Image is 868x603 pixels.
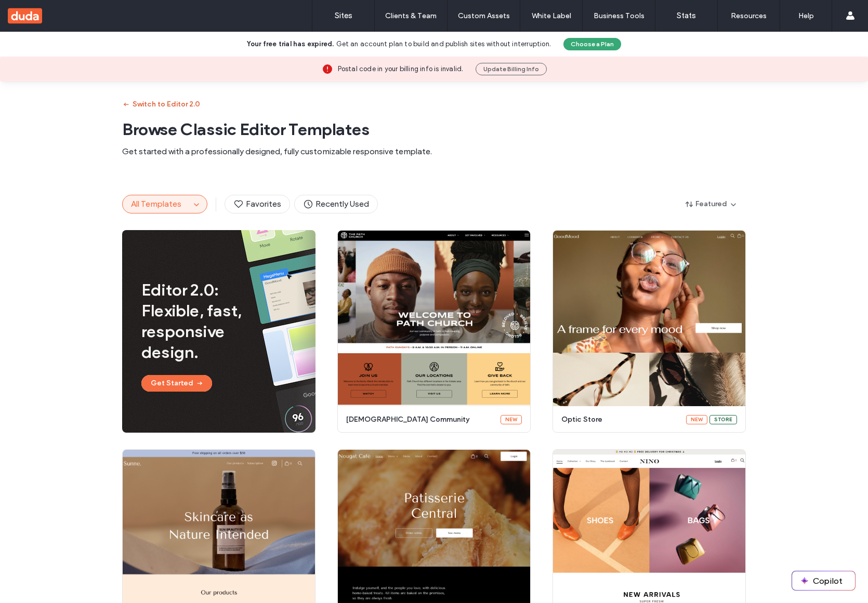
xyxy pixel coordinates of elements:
button: Choose a Plan [563,38,621,50]
div: Store [709,415,737,424]
button: Featured [677,196,746,212]
span: Postal code in your billing info is invalid. [338,64,464,74]
button: Copilot [792,571,855,590]
label: Business Tools [594,11,645,20]
label: White Label [532,11,571,20]
span: optic store [561,414,680,425]
label: Custom Assets [458,11,510,20]
span: Favorites [233,198,281,210]
span: Recently Used [303,198,369,210]
button: Favorites [225,195,290,213]
button: Switch to Editor 2.0 [122,96,200,113]
div: New [501,415,522,424]
label: Sites [335,11,352,20]
button: Recently Used [294,195,378,213]
button: Update Billing Info [476,63,547,75]
button: Get Started [141,375,212,392]
span: Get started with a professionally designed, fully customizable responsive template. [122,146,746,157]
span: Browse Classic Editor Templates [122,119,746,140]
div: New [686,415,707,424]
label: Stats [677,11,696,20]
label: Resources [731,11,767,20]
span: Editor 2.0: Flexible, fast, responsive design. [141,279,269,363]
b: Your free trial has expired. [247,40,334,48]
label: Help [798,11,814,20]
span: All Templates [131,199,181,209]
button: All Templates [123,195,190,213]
span: [DEMOGRAPHIC_DATA] community [346,414,494,425]
label: Clients & Team [385,11,437,20]
span: Get an account plan to build and publish sites without interruption. [336,40,551,48]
